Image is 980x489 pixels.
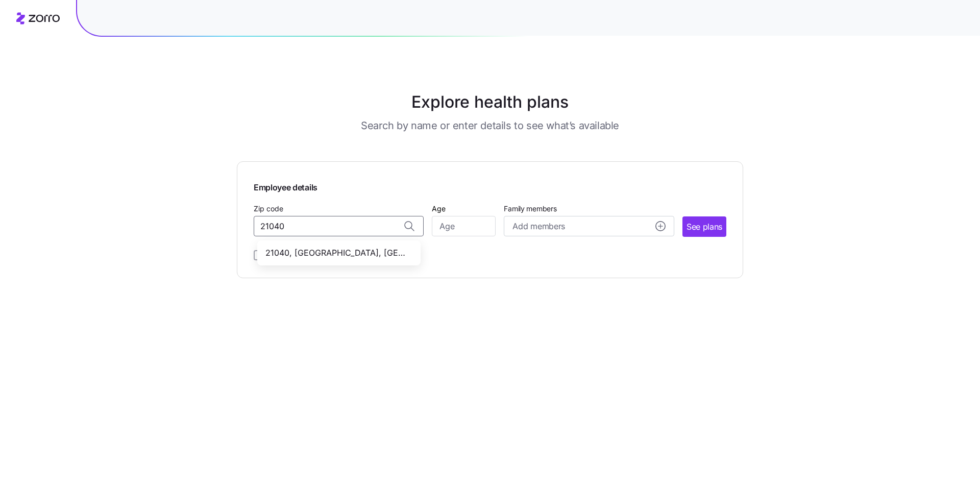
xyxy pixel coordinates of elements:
input: Age [432,216,496,236]
svg: add icon [655,221,666,231]
span: See plans [687,221,722,233]
h1: Explore health plans [262,90,718,114]
input: Zip code [254,216,424,236]
button: Add membersadd icon [504,216,674,236]
label: Age [432,203,446,214]
label: Zip code [254,203,283,214]
h3: Search by name or enter details to see what’s available [361,118,619,133]
span: 21040, [GEOGRAPHIC_DATA], [GEOGRAPHIC_DATA] [265,247,408,259]
span: Employee details [254,178,726,194]
button: See plans [682,216,726,237]
span: Family members [504,204,674,214]
span: Add members [512,220,565,233]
